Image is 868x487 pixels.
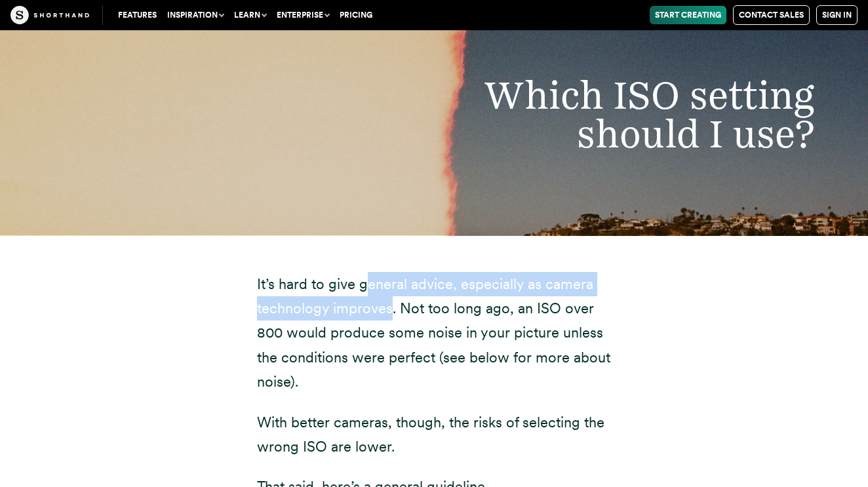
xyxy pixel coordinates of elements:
[257,410,611,459] p: With better cameras, though, the risks of selecting the wrong ISO are lower.
[113,6,162,24] a: Features
[271,6,334,24] button: Enterprise
[10,6,89,24] img: The Craft
[733,5,810,25] a: Contact Sales
[334,6,378,24] a: Pricing
[257,272,611,395] p: It’s hard to give general advice, especially as camera technology improves. Not too long ago, an ...
[229,6,271,24] button: Learn
[162,6,229,24] button: Inspiration
[650,6,726,24] a: Start Creating
[366,75,840,153] h2: Which ISO setting should I use?
[816,5,858,25] a: Sign in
